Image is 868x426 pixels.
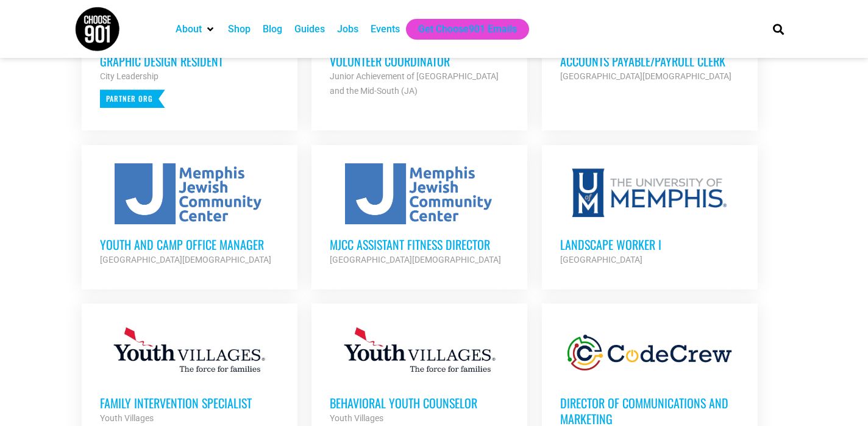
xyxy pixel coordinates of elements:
strong: [GEOGRAPHIC_DATA][DEMOGRAPHIC_DATA] [560,71,731,81]
strong: [GEOGRAPHIC_DATA] [560,255,642,264]
h3: Volunteer Coordinator [330,53,509,69]
strong: City Leadership [100,71,158,81]
a: Guides [294,22,325,37]
a: Jobs [337,22,358,37]
a: Blog [263,22,282,37]
a: About [176,22,202,37]
h3: Behavioral Youth Counselor [330,395,509,411]
div: Search [769,19,789,39]
strong: Youth Villages [100,413,154,423]
h3: MJCC Assistant Fitness Director [330,236,509,252]
a: Shop [228,22,251,37]
h3: Graphic Design Resident [100,53,279,69]
a: Youth and Camp Office Manager [GEOGRAPHIC_DATA][DEMOGRAPHIC_DATA] [82,145,297,285]
h3: Family Intervention Specialist [100,395,279,411]
strong: [GEOGRAPHIC_DATA][DEMOGRAPHIC_DATA] [100,255,271,264]
strong: Youth Villages [330,413,383,423]
a: Events [371,22,400,37]
strong: Junior Achievement of [GEOGRAPHIC_DATA] and the Mid-South (JA) [330,71,499,96]
h3: Youth and Camp Office Manager [100,236,279,252]
h3: Landscape Worker I [560,236,739,252]
a: Landscape Worker I [GEOGRAPHIC_DATA] [542,145,758,285]
strong: [GEOGRAPHIC_DATA][DEMOGRAPHIC_DATA] [330,255,501,264]
h3: Accounts Payable/Payroll Clerk [560,53,739,69]
p: Partner Org [100,90,165,108]
nav: Main nav [169,19,752,40]
a: MJCC Assistant Fitness Director [GEOGRAPHIC_DATA][DEMOGRAPHIC_DATA] [311,145,527,285]
div: About [169,19,222,40]
a: Get Choose901 Emails [418,22,517,37]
